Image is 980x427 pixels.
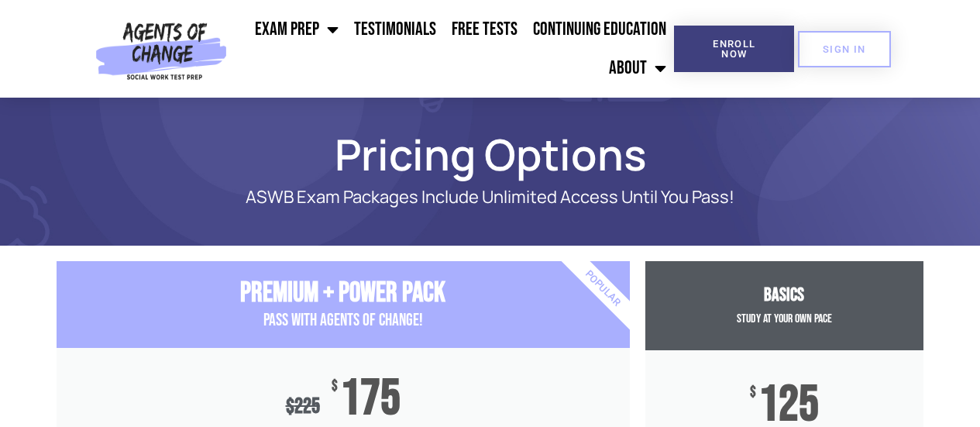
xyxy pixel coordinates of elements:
[263,310,423,331] span: PASS with AGENTS OF CHANGE!
[346,10,444,49] a: Testimonials
[645,284,923,307] h3: Basics
[798,31,891,67] a: SIGN IN
[444,10,525,49] a: Free Tests
[758,385,819,425] span: 125
[674,26,794,72] a: Enroll Now
[57,277,630,310] h3: Premium + Power Pack
[340,379,401,419] span: 175
[525,10,674,49] a: Continuing Education
[601,49,674,88] a: About
[332,379,338,394] span: $
[247,10,346,49] a: Exam Prep
[49,136,932,172] h1: Pricing Options
[750,385,756,401] span: $
[823,44,866,54] span: SIGN IN
[286,394,320,419] div: 225
[737,312,832,326] span: Study at your Own Pace
[513,199,692,378] div: Popular
[286,394,294,419] span: $
[111,188,870,207] p: ASWB Exam Packages Include Unlimited Access Until You Pass!
[699,39,769,59] span: Enroll Now
[233,10,674,88] nav: Menu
